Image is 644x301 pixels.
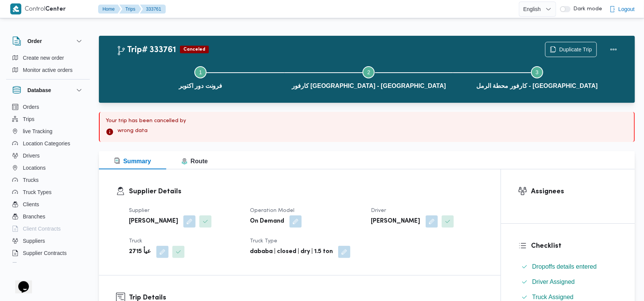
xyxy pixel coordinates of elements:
[23,102,39,111] span: Orders
[129,186,483,197] h3: Supplier Details
[116,45,176,55] h2: Trip# 333761
[8,271,32,293] iframe: chat widget
[181,158,208,164] span: Route
[23,127,52,136] span: live Tracking
[536,69,539,75] span: 3
[453,57,621,97] button: كارفور محطة الرمل - [GEOGRAPHIC_DATA]
[9,52,87,64] button: Create new order
[23,151,40,160] span: Drivers
[98,5,121,14] button: Home
[9,125,87,137] button: live Tracking
[532,294,574,300] span: Truck Assigned
[6,52,90,79] div: Order
[9,259,87,271] button: Devices
[9,174,87,186] button: Trucks
[27,86,51,95] h3: Database
[250,247,333,256] b: dababa | closed | dry | 1.5 ton
[9,247,87,259] button: Supplier Contracts
[9,210,87,223] button: Branches
[518,261,618,273] button: Dropoffs details entered
[129,217,178,226] b: [PERSON_NAME]
[12,37,84,46] button: Order
[46,6,66,12] b: Center
[23,224,61,233] span: Client Contracts
[23,175,38,185] span: Trucks
[12,86,84,95] button: Database
[23,236,45,245] span: Suppliers
[606,2,638,17] button: Logout
[140,5,166,14] button: 333761
[606,42,621,57] button: Actions
[250,239,277,244] span: Truck Type
[371,217,420,226] b: [PERSON_NAME]
[23,188,51,197] span: Truck Types
[250,208,294,213] span: Operation Model
[23,248,67,258] span: Supplier Contracts
[119,5,142,14] button: Trips
[9,113,87,125] button: Trips
[6,101,90,266] div: Database
[9,137,87,150] button: Location Categories
[23,163,46,172] span: Locations
[9,64,87,76] button: Monitor active orders
[9,186,87,198] button: Truck Types
[9,235,87,247] button: Suppliers
[106,118,628,124] div: Your trip has been cancelled by
[129,247,151,256] b: عيأ 2715
[532,277,575,287] span: Driver Assigned
[9,101,87,113] button: Orders
[23,53,64,62] span: Create new order
[23,65,73,75] span: Monitor active orders
[9,223,87,235] button: Client Contracts
[531,186,618,197] h3: Assignees
[23,139,70,148] span: Location Categories
[180,46,209,53] span: Canceled
[114,158,151,164] span: Summary
[23,261,42,270] span: Devices
[371,208,386,213] span: Driver
[518,276,618,288] button: Driver Assigned
[27,37,42,46] h3: Order
[367,69,370,75] span: 2
[9,198,87,210] button: Clients
[23,212,45,221] span: Branches
[199,69,202,75] span: 1
[476,81,598,91] span: كارفور محطة الرمل - [GEOGRAPHIC_DATA]
[250,217,284,226] b: On Demand
[10,3,21,14] img: X8yXhbKr1z7QwAAAABJRU5ErkJggg==
[106,128,628,136] div: wrong data
[9,150,87,162] button: Drivers
[23,115,35,124] span: Trips
[129,239,142,244] span: Truck
[285,57,453,97] button: كارفور [GEOGRAPHIC_DATA] - [GEOGRAPHIC_DATA]
[129,208,149,213] span: Supplier
[531,241,618,251] h3: Checklist
[183,47,205,52] b: Canceled
[532,279,575,285] span: Driver Assigned
[532,263,597,270] span: Dropoffs details entered
[619,5,635,14] span: Logout
[179,81,223,91] span: فرونت دور اكتوبر
[116,57,285,97] button: فرونت دور اكتوبر
[559,45,592,54] span: Duplicate Trip
[23,200,39,209] span: Clients
[532,262,597,271] span: Dropoffs details entered
[545,42,597,57] button: Duplicate Trip
[9,162,87,174] button: Locations
[571,6,603,12] span: Dark mode
[292,81,446,91] span: كارفور [GEOGRAPHIC_DATA] - [GEOGRAPHIC_DATA]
